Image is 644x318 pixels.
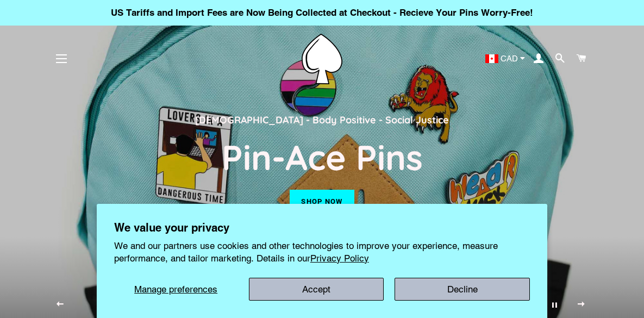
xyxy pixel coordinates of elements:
button: Accept [249,278,384,301]
a: Shop now [290,190,354,214]
button: Decline [395,278,530,301]
button: Pause slideshow [541,291,568,318]
button: Previous slide [46,291,73,318]
h2: We value your privacy [114,221,530,234]
p: We and our partners use cookies and other technologies to improve your experience, measure perfor... [114,240,530,264]
img: Pin-Ace [302,34,342,84]
span: CAD [501,54,518,63]
h2: Pin-Ace Pins [58,135,586,179]
button: Next slide [567,291,595,318]
button: Manage preferences [114,278,238,301]
span: Manage preferences [134,284,217,295]
a: Privacy Policy [310,253,369,264]
p: [DEMOGRAPHIC_DATA] - Body Positive - Social Justice [58,112,586,127]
